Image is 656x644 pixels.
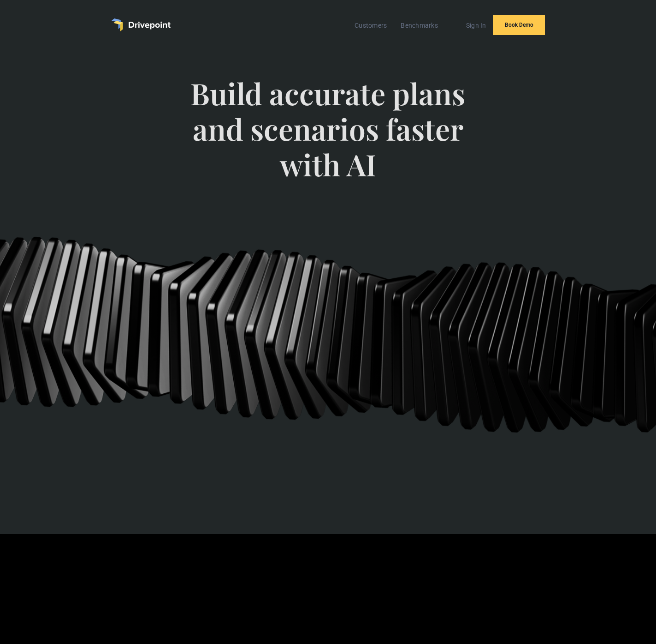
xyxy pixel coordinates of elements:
a: home [112,18,171,31]
a: Customers [350,19,391,31]
a: Sign In [461,19,491,31]
span: Build accurate plans and scenarios faster with AI [179,76,477,200]
a: Book Demo [493,15,545,35]
a: Benchmarks [396,19,443,31]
